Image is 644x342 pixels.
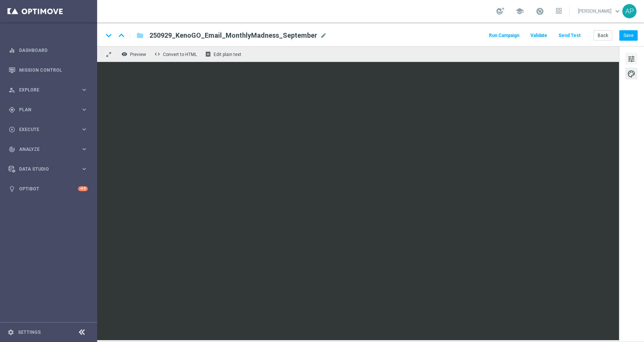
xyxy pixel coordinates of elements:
[9,179,88,199] div: Optibot
[9,87,15,93] i: person_search
[130,52,146,57] span: Preview
[557,31,582,41] button: Send Test
[8,67,88,73] button: Mission Control
[8,107,88,113] button: gps_fixed Plan keyboard_arrow_right
[214,52,241,57] span: Edit plain text
[488,31,520,41] button: Run Campaign
[8,47,88,53] button: equalizer Dashboard
[19,127,81,132] span: Execute
[19,88,81,92] span: Explore
[81,126,88,133] i: keyboard_arrow_right
[78,186,88,191] div: +10
[515,7,524,15] span: school
[320,32,327,39] span: mode_edit
[136,31,144,40] i: folder
[9,146,81,153] div: Analyze
[9,126,81,133] div: Execute
[81,106,88,113] i: keyboard_arrow_right
[116,30,127,41] i: keyboard_arrow_up
[136,29,145,41] button: folder
[9,186,15,192] i: lightbulb
[19,40,88,60] a: Dashboard
[19,108,81,112] span: Plan
[9,40,88,60] div: Dashboard
[9,47,15,54] i: equalizer
[577,6,622,17] a: [PERSON_NAME]keyboard_arrow_down
[81,86,88,93] i: keyboard_arrow_right
[19,60,88,80] a: Mission Control
[121,51,127,57] i: remove_red_eye
[9,106,15,113] i: gps_fixed
[19,179,78,199] a: Optibot
[103,30,114,41] i: keyboard_arrow_down
[7,329,14,336] i: settings
[205,51,211,57] i: receipt
[81,146,88,153] i: keyboard_arrow_right
[619,30,638,41] button: Save
[530,33,547,38] span: Validate
[149,31,317,40] span: 250929_KenoGO_Email_MonthlyMadness_September
[8,146,88,152] button: track_changes Analyze keyboard_arrow_right
[9,60,88,80] div: Mission Control
[627,69,635,79] span: palette
[163,52,197,57] span: Convert to HTML
[8,127,88,133] button: play_circle_outline Execute keyboard_arrow_right
[625,68,637,80] button: palette
[203,49,245,59] button: receipt Edit plain text
[9,166,81,172] div: Data Studio
[9,126,15,133] i: play_circle_outline
[8,186,88,192] button: lightbulb Optibot +10
[154,51,160,57] span: code
[8,166,88,172] button: Data Studio keyboard_arrow_right
[625,53,637,65] button: tune
[529,31,548,41] button: Validate
[622,4,637,18] div: AP
[81,165,88,172] i: keyboard_arrow_right
[8,87,88,93] button: person_search Explore keyboard_arrow_right
[613,7,622,15] span: keyboard_arrow_down
[627,54,635,64] span: tune
[120,49,149,59] button: remove_red_eye Preview
[152,49,200,59] button: code Convert to HTML
[594,30,612,41] button: Back
[19,147,81,152] span: Analyze
[19,167,81,171] span: Data Studio
[18,330,41,335] a: Settings
[9,146,15,153] i: track_changes
[9,106,81,113] div: Plan
[9,87,81,93] div: Explore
